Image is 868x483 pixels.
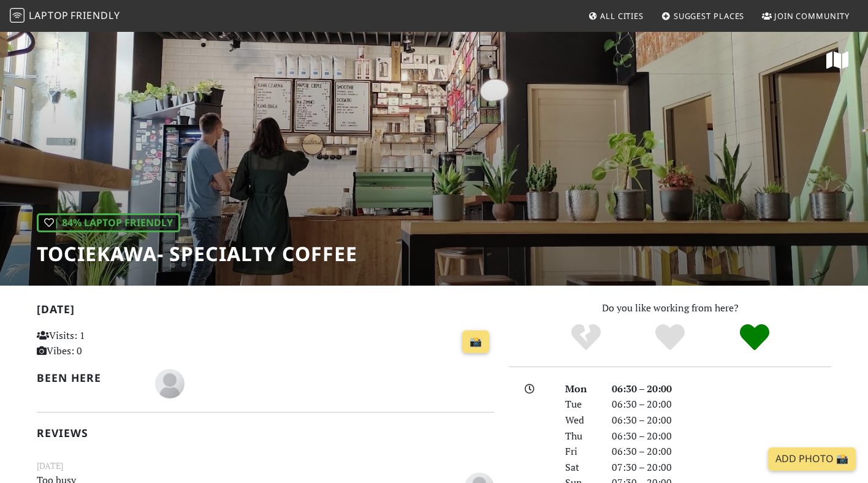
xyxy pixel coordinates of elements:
span: Friendly [70,9,120,22]
div: 06:30 – 20:00 [604,413,839,428]
a: Join Community [757,5,855,27]
div: 07:30 – 20:00 [604,460,839,476]
a: Suggest Places [657,5,750,27]
p: Do you like working from here? [509,300,831,316]
span: All Cities [600,10,644,21]
div: No [544,322,628,353]
h2: [DATE] [37,303,494,321]
div: 06:30 – 20:00 [604,444,839,460]
span: Join Community [774,10,850,21]
img: blank-535327c66bd565773addf3077783bbfce4b00ec00e9fd257753287c682c7fa38.png [155,369,185,398]
div: | 84% Laptop Friendly [37,213,180,233]
span: Laptop [29,9,69,22]
div: Thu [558,428,604,444]
small: [DATE] [29,459,501,473]
a: Add Photo 📸 [768,447,856,471]
a: LaptopFriendly LaptopFriendly [10,6,120,27]
div: Mon [558,381,604,397]
div: Fri [558,444,604,460]
a: 📸 [462,330,489,354]
div: Sat [558,460,604,476]
h1: Tociekawa- Specialty Coffee [37,242,357,265]
div: Wed [558,413,604,428]
div: Tue [558,397,604,413]
div: 06:30 – 20:00 [604,397,839,413]
h2: Been here [37,371,140,384]
a: All Cities [583,5,649,27]
div: 06:30 – 20:00 [604,381,839,397]
div: Definitely! [712,322,797,353]
img: LaptopFriendly [10,8,25,23]
div: Yes [628,322,712,353]
h2: Reviews [37,427,494,439]
span: Suggest Places [674,10,745,21]
p: Visits: 1 Vibes: 0 [37,328,180,359]
span: Giovani Chacon [155,376,185,389]
div: 06:30 – 20:00 [604,428,839,444]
